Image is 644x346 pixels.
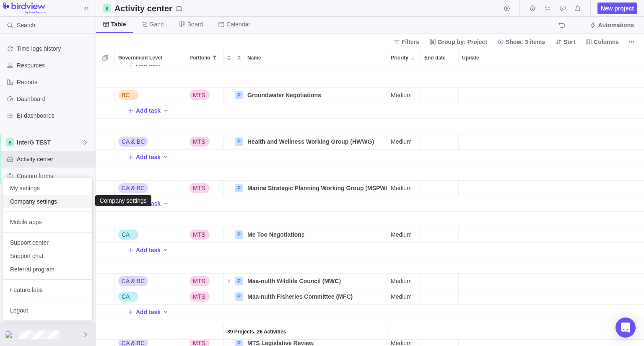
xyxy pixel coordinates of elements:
div: Sophie Gonthier [5,330,15,340]
a: Support chat [3,249,92,263]
span: Feature labs [10,286,86,294]
a: Logout [3,304,92,317]
a: Support center [3,236,92,249]
img: Show [5,331,15,338]
a: Company settings [3,195,92,208]
a: Referral program [3,263,92,276]
span: Support center [10,238,86,247]
span: My settings [10,184,86,192]
a: Feature labs [3,283,92,297]
span: Mobile apps [10,218,86,226]
div: Company settings [99,197,148,204]
a: Mobile apps [3,215,92,229]
a: My settings [3,181,92,195]
span: Logout [10,306,86,315]
span: Referral program [10,265,86,274]
span: Company settings [10,197,86,206]
span: Support chat [10,252,86,260]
